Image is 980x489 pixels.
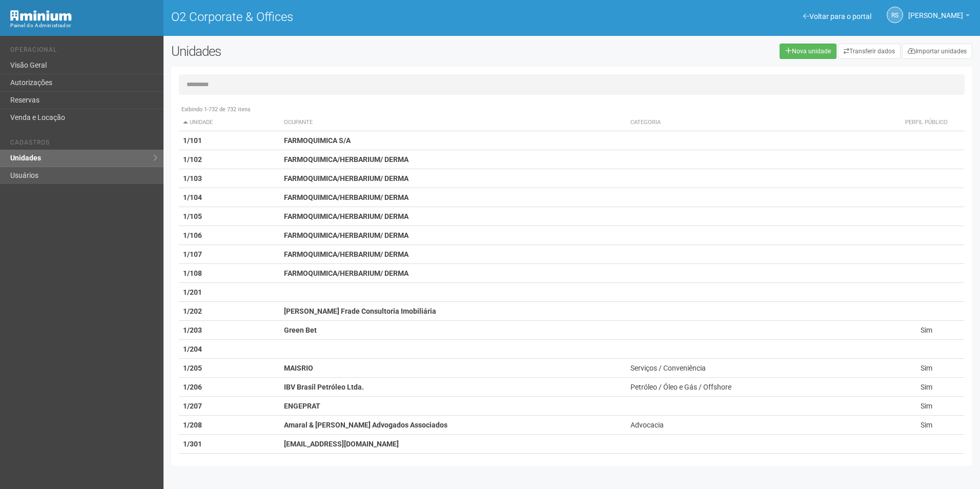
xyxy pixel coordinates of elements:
[284,212,409,220] strong: FARMOQUIMICA/HERBARIUM/ DERMA
[284,364,313,372] strong: MAISRIO
[183,269,202,277] strong: 1/108
[284,193,409,201] strong: FARMOQUIMICA/HERBARIUM/ DERMA
[921,402,932,410] span: Sim
[179,114,280,131] th: Unidade: activate to sort column descending
[183,345,202,353] strong: 1/204
[284,155,409,164] strong: FARMOQUIMICA/HERBARIUM/ DERMA
[183,136,202,145] strong: 1/101
[889,114,965,131] th: Perfil público: activate to sort column ascending
[838,44,901,59] a: Transferir dados
[10,21,156,30] div: Painel do Administrador
[921,421,932,429] span: Sim
[284,269,409,277] strong: FARMOQUIMICA/HERBARIUM/ DERMA
[908,13,970,21] a: [PERSON_NAME]
[171,10,564,24] h1: O2 Corporate & Offices
[887,7,903,23] a: RS
[626,454,888,473] td: Contabilidade
[10,10,72,21] img: Minium
[183,212,202,220] strong: 1/105
[10,139,156,150] li: Cadastros
[183,250,202,258] strong: 1/107
[780,44,836,59] a: Nova unidade
[183,364,202,372] strong: 1/205
[183,193,202,201] strong: 1/104
[183,155,202,164] strong: 1/102
[284,383,364,391] strong: IBV Brasil Petróleo Ltda.
[626,378,888,397] td: Petróleo / Óleo e Gás / Offshore
[284,231,409,239] strong: FARMOQUIMICA/HERBARIUM/ DERMA
[626,416,888,435] td: Advocacia
[626,359,888,378] td: Serviços / Conveniência
[183,307,202,315] strong: 1/202
[183,402,202,410] strong: 1/207
[908,2,963,19] span: Rayssa Soares Ribeiro
[183,383,202,391] strong: 1/206
[921,383,932,391] span: Sim
[902,44,972,59] a: Importar unidades
[10,46,156,57] li: Operacional
[179,105,965,114] div: Exibindo 1-732 de 732 itens
[171,44,496,59] h2: Unidades
[284,136,351,145] strong: FARMOQUIMICA S/A
[921,326,932,334] span: Sim
[284,402,320,410] strong: ENGEPRAT
[183,288,202,296] strong: 1/201
[921,364,932,372] span: Sim
[183,231,202,239] strong: 1/106
[183,326,202,334] strong: 1/203
[284,326,317,334] strong: Green Bet
[280,114,626,131] th: Ocupante: activate to sort column ascending
[626,114,888,131] th: Categoria: activate to sort column ascending
[284,174,409,182] strong: FARMOQUIMICA/HERBARIUM/ DERMA
[284,307,436,315] strong: [PERSON_NAME] Frade Consultoria Imobiliária
[284,421,447,429] strong: Amaral & [PERSON_NAME] Advogados Associados
[803,12,871,21] a: Voltar para o portal
[284,250,409,258] strong: FARMOQUIMICA/HERBARIUM/ DERMA
[183,174,202,182] strong: 1/103
[284,440,399,448] strong: [EMAIL_ADDRESS][DOMAIN_NAME]
[183,440,202,448] strong: 1/301
[183,421,202,429] strong: 1/208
